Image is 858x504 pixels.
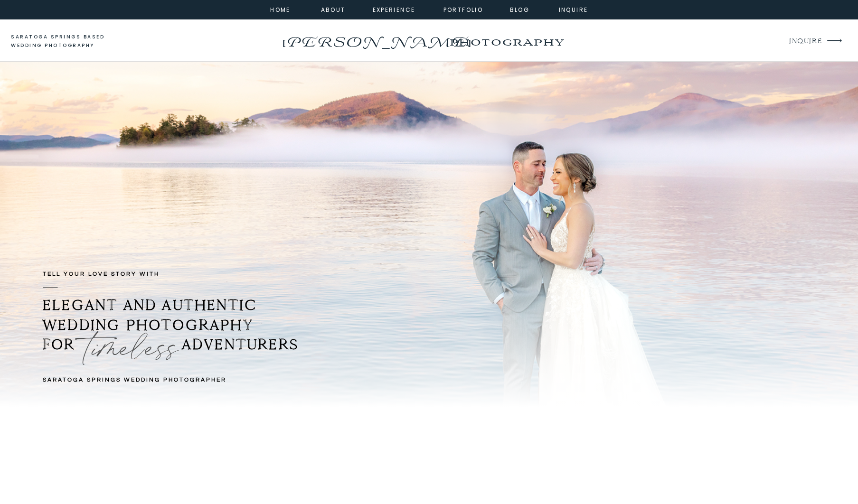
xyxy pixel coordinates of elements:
a: INQUIRE [789,35,821,48]
b: Saratoga Springs Wedding Photographer [43,377,226,383]
a: experience [373,5,411,13]
a: portfolio [443,5,484,13]
a: [PERSON_NAME] [280,31,473,46]
a: Blog [503,5,537,13]
p: timeless [86,322,169,381]
a: photography [431,28,582,55]
b: TELL YOUR LOVE STORY with [43,271,160,277]
a: about [321,5,342,13]
a: inquire [556,5,591,13]
b: ELEGANT AND AUTHENTIC WEDDING PHOTOGRAPHY FOR ADVENTURERS [43,296,299,354]
a: home [268,5,293,13]
a: saratoga springs based wedding photography [11,33,123,50]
